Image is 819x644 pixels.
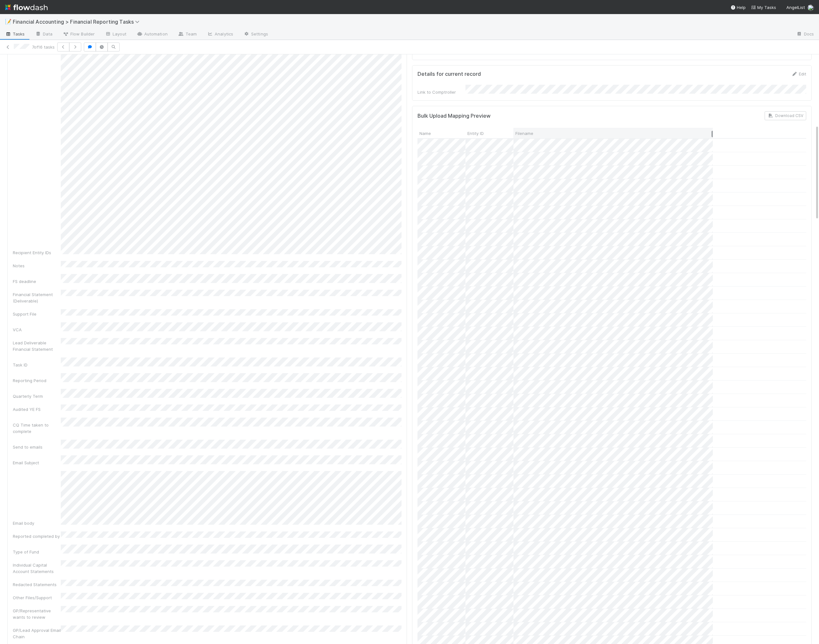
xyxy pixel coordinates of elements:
[13,19,143,25] span: Financial Accounting > Financial Reporting Tasks
[13,362,61,368] div: Task ID
[751,5,776,10] span: My Tasks
[13,291,61,304] div: Financial Statement (Deliverable)
[13,326,61,333] div: VCA
[13,263,61,269] div: Notes
[30,29,58,40] a: Data
[465,128,513,138] div: Entity ID
[417,113,490,119] h5: Bulk Upload Mapping Preview
[13,520,61,526] div: Email body
[13,627,61,640] div: GP/Lead Approval Email Chain
[131,29,173,40] a: Automation
[13,422,61,435] div: CQ Time taken to complete
[13,444,61,450] div: Send to emails
[5,2,48,13] img: logo-inverted-e16ddd16eac7371096b0.svg
[13,459,61,466] div: Email Subject
[13,594,61,601] div: Other Files/Support
[13,406,61,412] div: Audited YE FS
[63,31,95,37] span: Flow Builder
[238,29,273,40] a: Settings
[751,4,776,11] a: My Tasks
[417,89,465,95] div: Link to Comptroller
[13,311,61,317] div: Support File
[513,128,713,138] div: Filename
[417,128,465,138] div: Name
[13,340,61,352] div: Lead Deliverable Financial Statement
[786,5,805,10] span: AngelList
[13,608,61,620] div: GP/Representative wants to review
[13,278,61,285] div: FS deadline
[5,19,12,24] span: 📝
[13,581,61,588] div: Redacted Statements
[13,393,61,399] div: Quarterly Term
[807,4,814,11] img: avatar_a30eae2f-1634-400a-9e21-710cfd6f71f0.png
[5,31,25,37] span: Tasks
[58,29,100,40] a: Flow Builder
[13,377,61,384] div: Reporting Period
[13,549,61,555] div: Type of Fund
[730,4,746,11] div: Help
[32,44,55,50] span: 7 of 16 tasks
[765,111,806,120] button: Download CSV
[100,29,131,40] a: Layout
[13,249,61,256] div: Recipient Entity IDs
[791,29,819,40] a: Docs
[791,71,806,76] a: Edit
[13,533,61,539] div: Reported completed by
[13,562,61,575] div: Individual Capital Account Statements
[417,71,481,77] h5: Details for current record
[202,29,238,40] a: Analytics
[173,29,202,40] a: Team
